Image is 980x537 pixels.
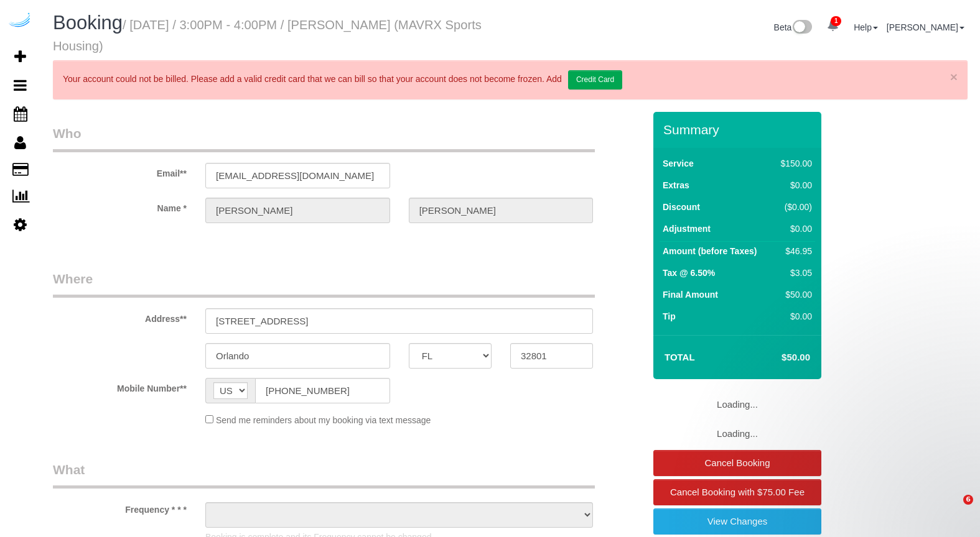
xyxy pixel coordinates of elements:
[63,74,622,84] span: Your account could not be billed. Please add a valid credit card that we can bill so that your ac...
[44,378,196,395] label: Mobile Number**
[776,245,812,257] div: $46.95
[53,18,482,53] small: / [DATE] / 3:00PM - 4:00PM / [PERSON_NAME] (MAVRX Sports Housing)
[510,343,593,369] input: Zip Code**
[774,22,813,32] a: Beta
[653,479,821,505] a: Cancel Booking with $75.00 Fee
[663,310,676,323] label: Tip
[663,122,815,137] h3: Summary
[44,499,196,516] label: Frequency * * *
[887,22,964,32] a: [PERSON_NAME]
[950,70,958,83] a: ×
[776,223,812,235] div: $0.00
[776,157,812,170] div: $150.00
[568,70,622,89] a: Credit Card
[776,179,812,191] div: $0.00
[663,157,694,170] label: Service
[776,310,812,323] div: $0.00
[776,267,812,279] div: $3.05
[665,352,695,362] strong: Total
[831,16,841,26] span: 1
[53,12,123,34] span: Booking
[663,179,689,191] label: Extras
[938,495,968,525] iframe: Intercom live chat
[744,352,810,363] h4: $50.00
[409,198,594,223] input: Last Name**
[663,223,711,235] label: Adjustment
[53,124,595,152] legend: Who
[255,378,390,403] input: Mobile Number**
[44,198,196,214] label: Name *
[53,461,595,489] legend: What
[663,267,715,279] label: Tax @ 6.50%
[854,22,878,32] a: Help
[963,495,973,505] span: 6
[663,201,700,213] label: Discount
[663,288,718,301] label: Final Amount
[205,198,390,223] input: First Name**
[663,245,757,257] label: Amount (before Taxes)
[653,450,821,476] a: Cancel Booking
[7,12,32,30] img: Automaid Logo
[53,270,595,298] legend: Where
[776,201,812,213] div: ($0.00)
[821,12,845,40] a: 1
[670,487,805,497] span: Cancel Booking with $75.00 Fee
[791,20,812,36] img: New interface
[216,415,431,425] span: Send me reminders about my booking via text message
[653,508,821,535] a: View Changes
[776,288,812,301] div: $50.00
